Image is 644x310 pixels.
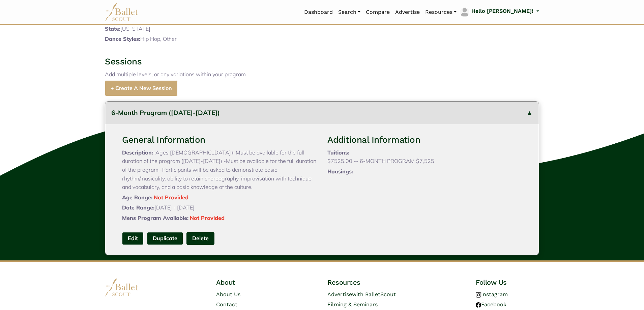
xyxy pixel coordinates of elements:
[105,102,539,124] button: 6-Month Program ([DATE]-[DATE])
[327,278,428,287] h4: Resources
[105,278,139,297] img: logo
[122,204,154,211] span: Date Range:
[327,168,353,175] span: Housings:
[476,292,481,298] img: instagram logo
[122,203,317,212] p: [DATE] - [DATE]
[392,5,422,19] a: Advertise
[122,134,317,146] h3: General Information
[422,5,459,19] a: Resources
[105,56,539,67] h3: Sessions
[105,80,178,96] a: + Create A New Session
[105,25,317,33] p: [US_STATE]
[327,301,378,308] a: Filming & Seminars
[216,301,237,308] a: Contact
[327,291,396,298] a: Advertisewith BalletScout
[105,35,317,44] p: Hip Hop, Other
[327,134,522,146] h3: Additional Information
[122,149,153,156] span: Description:
[154,194,188,201] span: Not Provided
[122,148,317,192] p: -Ages [DEMOGRAPHIC_DATA]+ Must be available for the full duration of the program ([DATE]-[DATE]) ...
[147,232,183,245] a: Duplicate
[327,149,349,156] span: Tuitions:
[105,25,120,32] span: State:
[111,109,220,117] span: 6-Month Program ([DATE]-[DATE])
[190,215,225,221] span: Not Provided
[186,232,214,245] button: Delete
[122,232,144,245] a: Edit
[476,302,481,308] img: facebook logo
[327,157,522,166] p: $7525.00 -- 6-MONTH PROGRAM $7,525
[216,278,280,287] h4: About
[459,7,539,18] a: profile picture Hello [PERSON_NAME]!
[105,70,539,79] p: Add multiple levels, or any variations within your program
[471,7,533,16] p: Hello [PERSON_NAME]!
[476,278,539,287] h4: Follow Us
[460,7,469,17] img: profile picture
[363,5,392,19] a: Compare
[301,5,335,19] a: Dashboard
[122,215,188,221] span: Mens Program Available:
[216,291,240,298] a: About Us
[476,301,506,308] a: Facebook
[335,5,363,19] a: Search
[352,291,396,298] span: with BalletScout
[476,291,508,298] a: Instagram
[122,194,152,201] span: Age Range:
[105,35,140,42] span: Dance Styles:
